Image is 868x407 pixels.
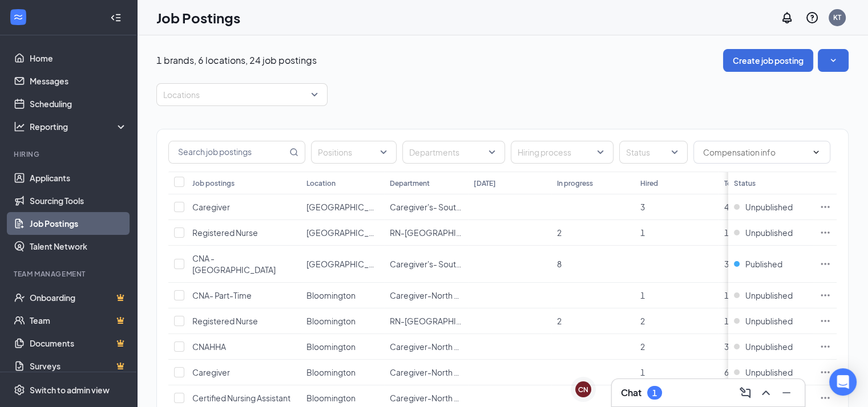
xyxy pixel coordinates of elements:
th: Total [718,172,802,194]
a: DocumentsCrown [30,332,127,355]
svg: Notifications [780,11,794,25]
th: Status [728,172,814,194]
div: KT [833,13,841,22]
a: Talent Network [30,235,127,258]
span: 2 [640,316,645,326]
svg: WorkstreamLogo [13,11,24,23]
span: Bloomington [306,341,356,352]
span: Unpublished [745,227,793,238]
td: Apple Valley, MN [301,220,384,246]
div: Team Management [14,269,125,279]
svg: Collapse [110,12,122,23]
button: SmallChevronDown [818,49,849,72]
svg: Ellipses [819,258,831,270]
div: CN [578,385,588,394]
svg: Ellipses [819,367,831,378]
td: Apple Valley, MN [301,194,384,220]
span: CNA- Part-Time [192,290,252,300]
span: 2 [557,316,562,326]
svg: Ellipses [819,201,831,213]
td: Bloomington [301,283,384,308]
td: RN-Twin Cities [384,308,467,334]
td: Bloomington [301,334,384,360]
span: Unpublished [745,341,793,352]
svg: Settings [14,384,25,396]
td: RN-Twin Cities [384,220,467,246]
span: CNAHHA [192,341,226,352]
span: Unpublished [745,315,793,327]
svg: Analysis [14,121,25,132]
svg: Ellipses [819,315,831,327]
p: 1 brands, 6 locations, 24 job postings [156,54,317,67]
span: Unpublished [745,290,793,301]
div: Hiring [14,149,125,159]
svg: ComposeMessage [738,386,752,400]
div: Department [390,178,430,188]
span: CNA - [GEOGRAPHIC_DATA] [192,253,276,275]
span: 2 [640,341,645,352]
svg: Minimize [780,386,793,400]
svg: SmallChevronDown [827,55,839,66]
span: [GEOGRAPHIC_DATA], [GEOGRAPHIC_DATA] [306,227,477,238]
a: Home [30,47,127,70]
td: Caregiver-North of the River [384,334,467,360]
span: Certified Nursing Assistant [192,393,290,403]
span: 8 [557,259,562,269]
td: Caregiver's- South of River [384,246,467,283]
span: Caregiver-North of the River [390,290,496,300]
span: 1 [640,227,645,238]
span: 1 [640,290,645,300]
div: Reporting [30,121,128,132]
span: Caregiver [192,367,230,377]
div: Location [306,178,336,188]
div: Switch to admin view [30,384,110,396]
div: 1 [652,388,657,398]
td: Bloomington [301,360,384,385]
th: [DATE] [468,172,551,194]
span: Caregiver-North of the River [390,341,496,352]
td: Apple Valley, MN [301,246,384,283]
span: 44 [724,202,733,212]
svg: Ellipses [819,290,831,301]
span: Unpublished [745,201,793,213]
span: Caregiver-North of the River [390,393,496,403]
svg: ChevronUp [759,386,773,400]
a: SurveysCrown [30,355,127,377]
svg: QuestionInfo [805,11,819,25]
span: Registered Nurse [192,227,258,238]
input: Search job postings [169,141,287,163]
button: ComposeMessage [736,384,754,402]
th: In progress [551,172,635,194]
span: 61 [724,367,733,377]
button: Create job posting [723,49,813,72]
a: Job Postings [30,212,127,235]
a: OnboardingCrown [30,286,127,309]
span: 1 [640,367,645,377]
button: ChevronUp [757,384,775,402]
span: Caregiver's- South of River [390,259,490,269]
span: Bloomington [306,367,356,377]
span: Caregiver [192,202,230,212]
div: Job postings [192,178,235,188]
td: Caregiver-North of the River [384,283,467,308]
span: Published [745,258,782,270]
th: Hired [635,172,718,194]
svg: Ellipses [819,341,831,352]
a: Applicants [30,166,127,189]
h3: Chat [621,386,641,399]
span: RN-[GEOGRAPHIC_DATA] [390,227,488,238]
td: Bloomington [301,308,384,334]
span: 155 [724,290,738,300]
span: Bloomington [306,316,356,326]
span: Unpublished [745,367,793,378]
div: Open Intercom Messenger [829,368,857,396]
a: Scheduling [30,92,127,115]
td: Caregiver's- South of River [384,194,467,220]
span: 35 [724,341,733,352]
span: Bloomington [306,393,356,403]
a: Sourcing Tools [30,189,127,212]
svg: Ellipses [819,227,831,238]
a: Messages [30,70,127,92]
span: Caregiver's- South of River [390,202,490,212]
td: Caregiver-North of the River [384,360,467,385]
